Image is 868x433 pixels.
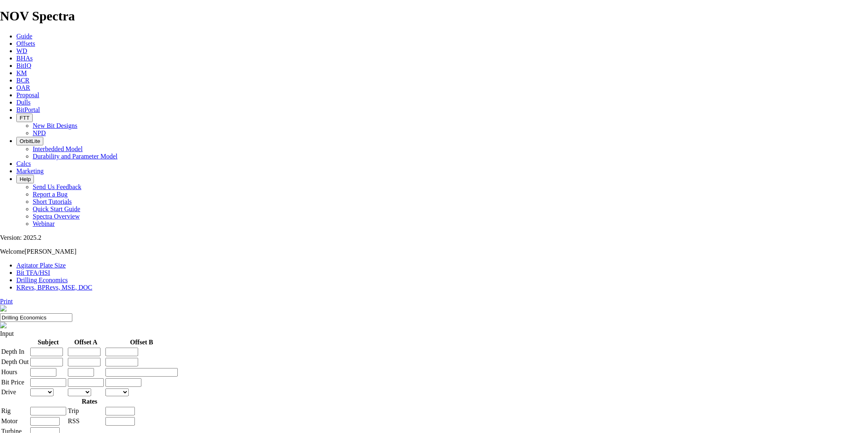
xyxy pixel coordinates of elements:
span: [PERSON_NAME] [25,248,76,255]
a: Marketing [16,167,44,174]
a: BitPortal [16,106,40,113]
label: RSS [68,417,79,424]
a: BitIQ [16,62,31,69]
td: Drive [1,388,29,397]
a: KM [16,69,27,76]
span: FTT [20,115,29,121]
a: New Bit Designs [33,122,77,129]
a: BHAs [16,55,33,62]
a: Guide [16,33,32,40]
button: FTT [16,114,33,122]
a: Short Tutorials [33,198,72,205]
a: Calcs [16,160,31,167]
a: Interbedded Model [33,145,83,152]
span: Help [20,176,31,182]
th: Rates [1,397,178,406]
th: Subject [30,338,67,346]
a: Agitator Plate Size [16,262,66,269]
label: Trip [68,407,79,414]
a: Offsets [16,40,35,47]
label: Motor [1,417,18,424]
td: Depth Out [1,357,29,367]
a: Webinar [33,220,55,227]
td: Bit Price [1,378,29,387]
a: Send Us Feedback [33,183,81,190]
a: NPD [33,129,46,136]
a: Spectra Overview [33,213,80,220]
td: Hours [1,368,29,377]
a: OAR [16,84,30,91]
a: Durability and Parameter Model [33,153,118,160]
a: BCR [16,77,29,84]
a: Report a Bug [33,191,67,198]
label: Rig [1,407,11,414]
a: Dulls [16,99,31,106]
th: Offset B [105,338,178,346]
button: OrbitLite [16,137,43,145]
a: Drilling Economics [16,277,68,283]
a: Bit TFA/HSI [16,269,50,276]
button: Help [16,175,34,183]
a: WD [16,47,27,54]
a: KRevs, BPRevs, MSE, DOC [16,284,92,291]
th: Offset A [67,338,104,346]
a: Quick Start Guide [33,205,80,212]
span: OrbitLite [20,138,40,144]
td: Depth In [1,347,29,357]
a: Proposal [16,92,39,98]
